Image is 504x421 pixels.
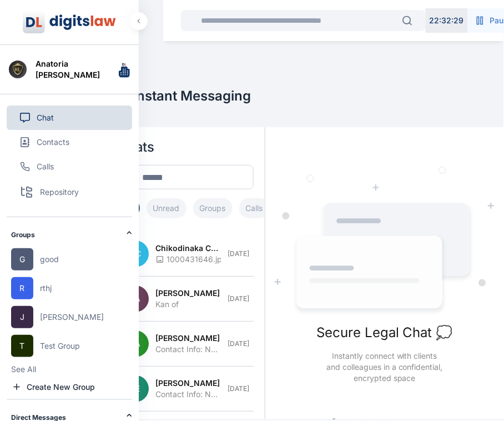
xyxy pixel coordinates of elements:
[7,179,132,206] button: Repository
[155,299,221,310] div: Kan of
[155,254,227,265] span: 1000431646.jpg
[49,14,116,30] img: Logo
[37,137,69,148] span: Contacts
[155,389,221,400] div: Contact Info: Name: [PERSON_NAME] Email: [EMAIL_ADDRESS][DOMAIN_NAME]
[11,277,132,299] button: Rrthj
[7,154,132,179] button: Calls
[9,61,27,78] img: Profile
[11,335,33,357] span: T
[228,384,249,393] span: [DATE]
[228,294,249,303] span: [DATE]
[27,382,95,393] span: Create New Group
[228,249,249,258] span: [DATE]
[118,322,254,367] button: RA[PERSON_NAME]Contact Info: Name: [PERSON_NAME] Email: [EMAIL_ADDRESS][DOMAIN_NAME][DATE]
[118,367,254,412] button: JE[PERSON_NAME]Contact Info: Name: [PERSON_NAME] Email: [EMAIL_ADDRESS][DOMAIN_NAME][DATE]
[193,198,233,218] button: Groups
[37,112,54,123] span: Chat
[430,15,464,26] p: 22 : 32 : 29
[228,339,249,348] span: [DATE]
[37,161,54,172] span: Calls
[11,306,33,328] span: J
[325,351,445,384] span: Instantly connect with clients and colleagues in a confidential, encrypted space
[119,62,130,78] img: Logo
[118,277,254,322] button: EA[PERSON_NAME]Kan of[DATE]
[155,378,220,389] span: [PERSON_NAME]
[40,283,52,294] span: rthj
[9,13,130,31] button: Logo
[23,11,45,33] img: Logo
[11,230,127,239] h2: Groups
[11,248,132,270] button: Ggood
[40,254,59,265] span: good
[155,344,221,355] div: Contact Info: Name: [PERSON_NAME] Email: [EMAIL_ADDRESS][DOMAIN_NAME]
[36,58,101,81] span: Anatoria [PERSON_NAME]
[11,335,132,357] button: TTest Group
[239,198,270,218] button: Calls
[316,324,453,342] h3: Secure Legal Chat 💭
[11,248,33,270] span: G
[155,243,221,254] span: Chikodinaka Chime
[118,138,254,156] h2: Chats
[274,167,496,315] img: No Open Chat
[40,187,79,198] span: Repository
[7,106,132,130] button: Chat
[133,87,251,105] span: Instant Messaging
[11,217,132,248] div: Groups
[147,198,187,218] button: Unread
[11,277,33,299] span: R
[11,364,36,375] button: See All
[40,340,80,352] span: Test Group
[118,232,254,277] button: CCChikodinaka Chime1000431646.jpg[DATE]
[7,130,132,154] button: Contacts
[155,333,220,344] span: [PERSON_NAME]
[11,306,132,328] button: J[PERSON_NAME]
[40,312,104,323] span: [PERSON_NAME]
[155,288,220,299] span: [PERSON_NAME]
